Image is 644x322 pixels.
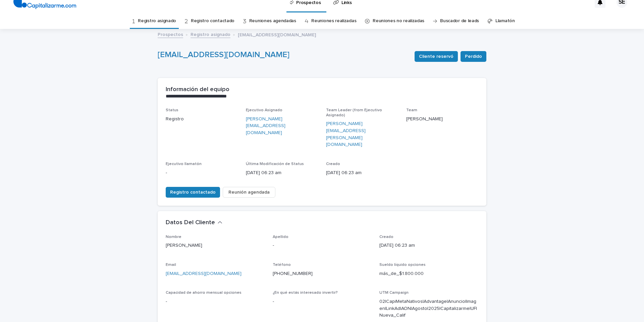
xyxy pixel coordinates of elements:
span: Última Modificación de Status [246,162,304,166]
button: Perdido [461,51,486,62]
p: 02|CapiMetaNativos|Advantage|Anuncio|Imagen|LinkAd|AON|Agosto|2025|Capitalizarme|UF|Nueva_Calif [379,298,478,319]
span: Reunión agendada [228,189,270,196]
span: Apellido [273,235,288,239]
span: Team Leader (from Ejecutivo Asignado) [326,108,382,117]
p: [EMAIL_ADDRESS][DOMAIN_NAME] [238,31,316,38]
button: Cliente reservó [415,51,458,62]
span: Nombre [166,235,181,239]
a: Buscador de leads [440,13,479,29]
a: Registro asignado [191,30,230,38]
a: Reuniones no realizadas [373,13,424,29]
span: Capacidad de ahorro mensual opciones [166,291,241,295]
p: [DATE] 06:23 am [326,169,398,176]
span: Teléfono [273,263,291,267]
a: Registro contactado [191,13,234,29]
p: - [166,169,238,176]
span: Registro contactado [170,189,216,196]
p: - [273,298,372,305]
p: [DATE] 06:23 am [246,169,318,176]
a: Llamatón [495,13,515,29]
span: UTM Campaign [379,291,409,295]
span: Email [166,263,176,267]
p: más_de_$1.800.000 [379,270,478,277]
h2: Información del equipo [166,86,229,93]
button: Reunión agendada [223,187,275,198]
span: Perdido [465,53,482,60]
a: Reuniones agendadas [249,13,296,29]
a: Prospectos [158,30,183,38]
span: ¿En qué estás interesado invertir? [273,291,338,295]
button: Datos Del Cliente [166,219,222,227]
p: [PERSON_NAME] [166,242,265,249]
span: Creado [379,235,393,239]
button: Registro contactado [166,187,220,198]
a: [PERSON_NAME][EMAIL_ADDRESS][PERSON_NAME][DOMAIN_NAME] [326,120,398,148]
p: Registro [166,116,238,123]
span: Ejecutivo Asignado [246,108,282,112]
a: [EMAIL_ADDRESS][DOMAIN_NAME] [166,271,241,276]
p: - [273,242,372,249]
p: [PERSON_NAME] [406,116,478,123]
span: Cliente reservó [419,53,453,60]
a: Registro asignado [138,13,176,29]
h2: Datos Del Cliente [166,219,215,227]
span: Sueldo líquido opciones [379,263,426,267]
span: Creado [326,162,340,166]
p: [DATE] 06:23 am [379,242,478,249]
span: Team [406,108,417,112]
a: [PHONE_NUMBER] [273,271,313,276]
span: Status [166,108,178,112]
p: - [166,298,265,305]
span: Ejecutivo llamatón [166,162,202,166]
a: [PERSON_NAME][EMAIL_ADDRESS][DOMAIN_NAME] [246,116,318,136]
a: Reuniones realizadas [311,13,356,29]
a: [EMAIL_ADDRESS][DOMAIN_NAME] [158,51,289,59]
